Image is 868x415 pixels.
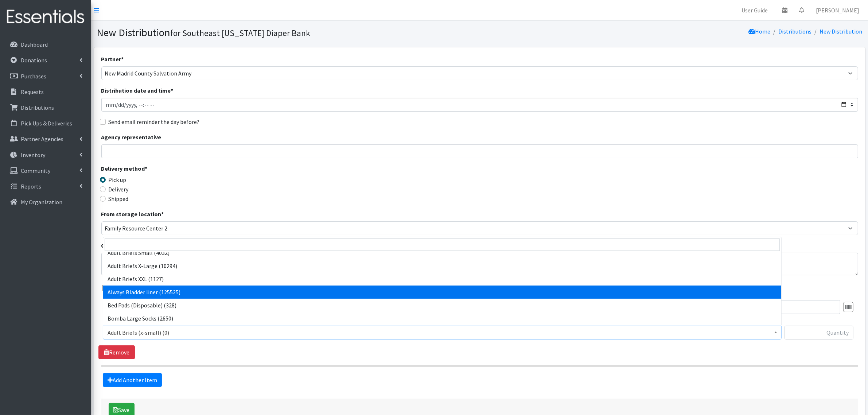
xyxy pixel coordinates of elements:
a: My Organization [3,195,88,209]
p: Community [21,167,50,174]
li: Adult Briefs XXL (1127) [103,272,781,286]
a: Dashboard [3,37,88,52]
a: Requests [3,85,88,99]
p: Dashboard [21,41,48,48]
p: Purchases [21,73,46,80]
a: Home [749,28,771,35]
p: Donations [21,57,47,64]
label: From storage location [101,210,164,218]
li: Bomba Medium Socks (1400) [103,325,781,338]
a: Community [3,163,88,178]
a: Reports [3,179,88,194]
p: Inventory [21,151,45,159]
p: Distributions [21,104,54,111]
a: User Guide [736,3,774,18]
li: Bomba Large Socks (2650) [103,312,781,325]
p: My Organization [21,198,62,206]
span: Adult Briefs (x-small) (0) [108,327,777,338]
abbr: required [171,87,174,94]
label: Partner [101,55,124,63]
label: Pick up [109,175,126,184]
a: Purchases [3,69,88,84]
a: Pick Ups & Deliveries [3,116,88,131]
li: Adult Briefs Small (4032) [103,246,781,259]
li: Always Bladder liner (125525) [103,286,781,299]
abbr: required [121,55,124,63]
label: Delivery [109,185,129,194]
label: Comment [101,241,128,250]
input: Quantity [785,326,853,340]
label: Distribution date and time [101,86,174,95]
label: Agency representative [101,133,161,141]
img: HumanEssentials [3,5,88,29]
p: Reports [21,183,41,190]
label: Send email reminder the day before? [109,117,200,126]
a: Donations [3,53,88,67]
li: Bed Pads (Disposable) (328) [103,299,781,312]
li: Adult Briefs X-Large (10294) [103,259,781,272]
span: Adult Briefs (x-small) (0) [103,326,782,340]
legend: Items in this distribution [101,281,858,294]
a: Remove [98,345,135,359]
a: Partner Agencies [3,132,88,146]
p: Requests [21,88,44,96]
a: [PERSON_NAME] [810,3,865,18]
a: New Distribution [820,28,863,35]
abbr: required [161,210,164,218]
p: Pick Ups & Deliveries [21,120,72,127]
legend: Delivery method [101,164,291,175]
abbr: required [145,165,148,172]
a: Distributions [3,100,88,115]
small: for Southeast [US_STATE] Diaper Bank [171,28,311,38]
a: Add Another Item [103,373,162,387]
p: Partner Agencies [21,135,63,143]
label: Shipped [109,194,129,203]
a: Inventory [3,148,88,162]
h1: New Distribution [97,26,477,39]
a: Distributions [779,28,812,35]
